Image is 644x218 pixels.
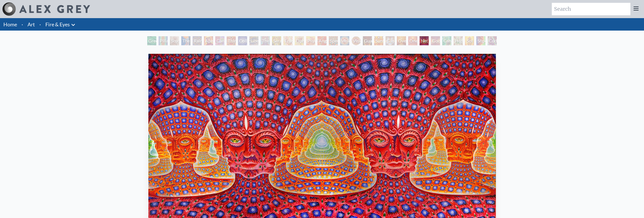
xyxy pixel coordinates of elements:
[215,36,224,45] div: Cannabis Sutra
[363,36,372,45] div: Guardian of Infinite Vision
[170,36,179,45] div: Study for the Great Turn
[261,36,270,45] div: The Seer
[28,20,35,28] a: Art
[159,36,168,45] div: Pillar of Awareness
[352,36,361,45] div: Vision [PERSON_NAME]
[3,21,17,27] a: Home
[19,18,25,31] li: ·
[272,36,281,45] div: Seraphic Transport Docking on the Third Eye
[295,36,304,45] div: Ophanic Eyelash
[454,36,463,45] div: Higher Vision
[476,36,485,45] div: Shpongled
[408,36,417,45] div: One
[442,36,451,45] div: Cannafist
[488,36,497,45] div: Cuddle
[147,36,156,45] div: Green Hand
[45,20,70,28] a: Fire & Eyes
[340,36,349,45] div: Vision Crystal
[181,36,190,45] div: The Torch
[193,36,202,45] div: Rainbow Eye Ripple
[374,36,383,45] div: Sunyata
[238,36,247,45] div: Collective Vision
[306,36,315,45] div: Psychomicrograph of a Fractal Paisley Cherub Feather Tip
[420,36,429,45] div: Net of Being
[329,36,338,45] div: Spectral Lotus
[37,18,43,31] li: ·
[465,36,474,45] div: Sol Invictus
[431,36,440,45] div: Godself
[249,36,258,45] div: Liberation Through Seeing
[552,3,630,15] input: Search
[317,36,327,45] div: Angel Skin
[227,36,236,45] div: Third Eye Tears of Joy
[204,36,213,45] div: Aperture
[283,36,292,45] div: Fractal Eyes
[397,36,406,45] div: Oversoul
[386,36,395,45] div: Cosmic Elf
